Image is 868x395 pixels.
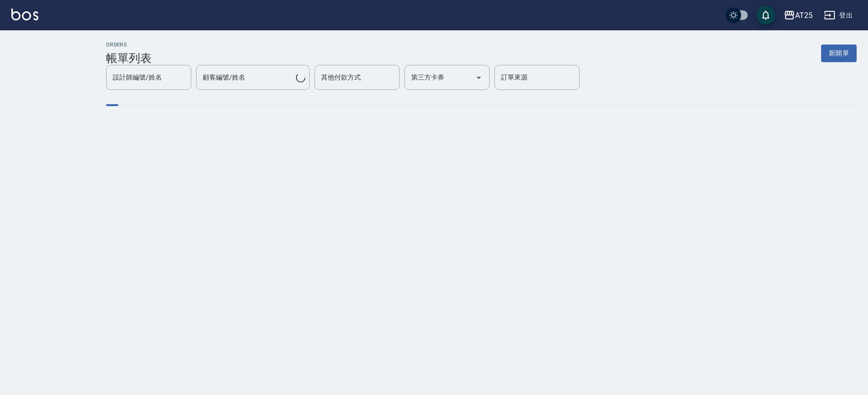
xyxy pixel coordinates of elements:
h2: ORDERS [106,42,152,48]
button: Open [471,70,486,85]
div: AT25 [795,9,813,21]
button: AT25 [780,6,816,25]
a: 新開單 [821,48,857,57]
h3: 帳單列表 [106,52,152,65]
img: Logo [11,9,38,20]
button: save [756,6,775,25]
button: 新開單 [821,45,857,62]
button: 登出 [820,7,857,24]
